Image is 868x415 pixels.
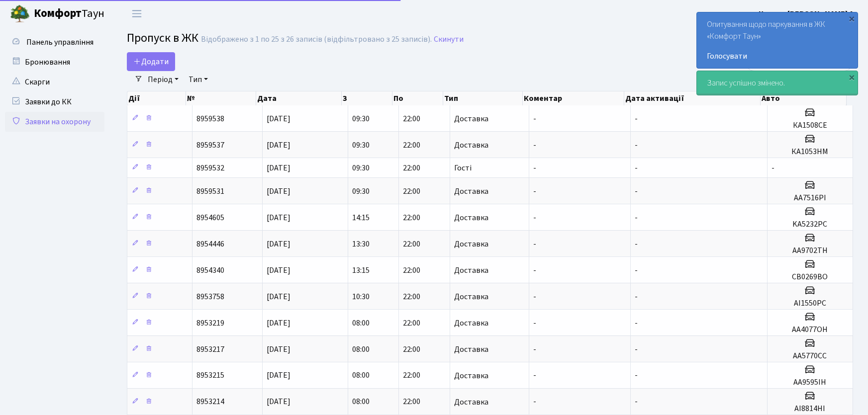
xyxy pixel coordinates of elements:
span: [DATE] [267,163,290,173]
div: × [847,13,857,23]
span: 09:30 [352,163,370,173]
span: 8953214 [196,397,224,408]
span: - [533,212,536,223]
span: 14:15 [352,212,370,223]
h5: КА1053НМ [772,147,849,157]
span: - [635,265,638,276]
span: - [772,163,774,173]
span: - [635,212,638,223]
span: 8954340 [196,265,224,276]
span: 22:00 [403,370,420,381]
h5: AA5770CC [772,351,849,361]
span: 08:00 [352,344,370,355]
span: 22:00 [403,344,420,355]
span: - [533,370,536,381]
span: 13:30 [352,239,370,249]
span: 08:00 [352,318,370,329]
div: × [847,72,857,82]
span: 22:00 [403,163,420,173]
div: Відображено з 1 по 25 з 26 записів (відфільтровано з 25 записів). [201,35,432,44]
span: 8953215 [196,370,224,381]
span: Доставка [454,266,488,274]
span: [DATE] [267,291,290,302]
th: По [392,91,443,105]
span: 8959537 [196,140,224,151]
span: 22:00 [403,113,420,124]
a: Панель управління [5,32,104,52]
span: Панель управління [26,37,94,48]
span: [DATE] [267,239,290,249]
span: - [635,140,638,151]
span: 22:00 [403,318,420,329]
th: Коментар [523,91,624,105]
span: 22:00 [403,239,420,249]
a: Скарги [5,72,104,92]
span: 8953758 [196,291,224,302]
span: [DATE] [267,265,290,276]
span: 22:00 [403,140,420,151]
span: 22:00 [403,212,420,223]
span: - [635,397,638,408]
span: - [635,291,638,302]
span: Доставка [454,187,488,195]
th: Тип [443,91,522,105]
span: 09:30 [352,140,370,151]
span: Доставка [454,214,488,222]
span: - [635,344,638,355]
span: - [533,163,536,173]
span: 09:30 [352,113,370,124]
span: 22:00 [403,291,420,302]
span: [DATE] [267,318,290,329]
span: - [533,291,536,302]
a: Цитрус [PERSON_NAME] А. [759,8,856,20]
span: - [533,344,536,355]
span: 08:00 [352,397,370,408]
span: - [635,186,638,197]
a: Період [144,71,183,88]
span: - [533,265,536,276]
h5: CB0269BO [772,272,849,282]
span: Доставка [454,141,488,149]
span: Доставка [454,240,488,248]
span: Доставка [454,115,488,123]
span: 8959531 [196,186,224,197]
span: - [533,113,536,124]
span: 22:00 [403,265,420,276]
span: Доставка [454,293,488,301]
span: 8953219 [196,318,224,329]
span: Доставка [454,372,488,380]
th: Авто [761,91,846,105]
div: Опитування щодо паркування в ЖК «Комфорт Таун» [697,12,858,68]
h5: АА7516PI [772,193,849,203]
span: 09:30 [352,186,370,197]
a: Заявки до КК [5,92,104,112]
span: 8959532 [196,163,224,173]
span: - [533,397,536,408]
h5: KA5232PC [772,220,849,229]
b: Комфорт [34,5,82,21]
h5: КА1508СЕ [772,121,849,130]
span: 08:00 [352,370,370,381]
a: Голосувати [707,50,848,62]
a: Додати [127,52,175,71]
h5: AA4077OH [772,325,849,334]
span: [DATE] [267,113,290,124]
h5: AA9595IH [772,378,849,387]
span: - [533,239,536,249]
a: Тип [185,71,212,88]
img: logo.png [10,4,30,24]
h5: AI1550PC [772,299,849,308]
span: Таун [34,5,104,22]
span: Доставка [454,345,488,353]
a: Скинути [434,35,464,44]
span: [DATE] [267,370,290,381]
h5: AA9702TH [772,246,849,255]
span: 8954446 [196,239,224,249]
span: [DATE] [267,344,290,355]
th: Дії [127,91,186,105]
th: Дата [256,91,342,105]
div: Запис успішно змінено. [697,71,858,95]
span: 22:00 [403,397,420,408]
span: 22:00 [403,186,420,197]
span: [DATE] [267,186,290,197]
